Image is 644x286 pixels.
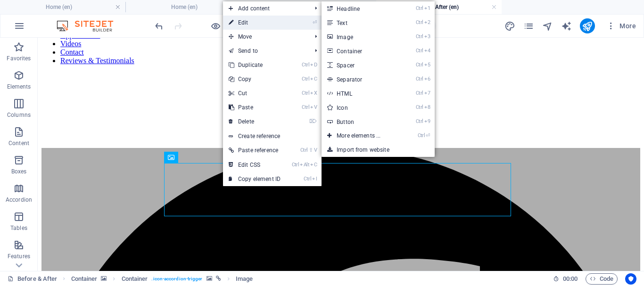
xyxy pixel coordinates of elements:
[7,83,31,90] p: Elements
[310,76,317,82] i: C
[426,132,430,139] i: ⏎
[523,21,534,32] i: Pages (Ctrl+Alt+S)
[292,162,299,168] i: Ctrl
[223,143,286,157] a: Ctrl⇧VPaste reference
[416,19,423,25] i: Ctrl
[223,172,286,186] a: CtrlICopy element ID
[424,62,430,68] i: 5
[416,104,423,110] i: Ctrl
[322,72,399,86] a: Ctrl6Separator
[603,18,640,33] button: More
[542,21,553,32] i: Navigator
[223,1,307,16] span: Add content
[424,48,430,54] i: 4
[302,62,309,68] i: Ctrl
[300,147,308,153] i: Ctrl
[122,273,148,285] span: Click to select. Double-click to edit
[416,62,423,68] i: Ctrl
[223,158,286,172] a: CtrlAltCEdit CSS
[223,72,286,86] a: CtrlCCopy
[8,139,29,147] p: Content
[590,273,613,285] span: Code
[424,104,430,110] i: 8
[322,100,399,114] a: Ctrl8Icon
[309,147,313,153] i: ⇧
[322,30,399,44] a: Ctrl3Image
[570,275,571,282] span: :
[6,196,32,204] p: Accordion
[561,20,572,32] button: text_generator
[553,273,578,285] h6: Session time
[424,90,430,96] i: 7
[206,276,212,281] i: This element contains a background
[416,76,423,82] i: Ctrl
[309,118,317,124] i: ⌦
[223,129,322,143] a: Create reference
[236,273,253,285] span: Click to select. Double-click to edit
[313,19,317,25] i: ⏎
[310,104,317,110] i: V
[71,273,98,285] span: Click to select. Double-click to edit
[586,273,618,285] button: Code
[561,21,572,32] i: AI Writer
[580,18,595,33] button: publish
[322,44,399,58] a: Ctrl4Container
[625,273,636,285] button: Usercentrics
[71,273,253,285] nav: breadcrumb
[322,114,399,129] a: Ctrl9Button
[542,20,553,32] button: navigator
[223,58,286,72] a: CtrlDDuplicate
[424,19,430,25] i: 2
[302,104,309,110] i: Ctrl
[223,114,286,129] a: ⌦Delete
[153,20,165,32] button: undo
[11,168,27,175] p: Boxes
[7,55,31,62] p: Favorites
[223,16,286,30] a: ⏎Edit
[582,21,593,32] i: Publish
[223,30,307,44] span: Move
[314,147,317,153] i: V
[424,76,430,82] i: 6
[223,44,307,58] a: Send to
[302,76,309,82] i: Ctrl
[8,273,57,285] a: Before & After
[7,111,31,119] p: Columns
[523,20,535,32] button: pages
[216,276,221,281] i: This element is linked
[322,143,435,157] a: Import from website
[223,86,286,100] a: CtrlXCut
[504,20,516,32] button: design
[322,16,399,30] a: Ctrl2Text
[304,176,311,182] i: Ctrl
[101,276,107,281] i: This element contains a background
[300,162,309,168] i: Alt
[416,118,423,124] i: Ctrl
[125,2,251,12] h4: Home (en)
[424,118,430,124] i: 9
[606,21,636,31] span: More
[504,21,515,32] i: Design (Ctrl+Alt+Y)
[424,5,430,11] i: 1
[416,33,423,40] i: Ctrl
[223,100,286,114] a: CtrlVPaste
[310,162,317,168] i: C
[418,132,425,139] i: Ctrl
[10,224,27,232] p: Tables
[54,20,125,32] img: Editor Logo
[302,90,309,96] i: Ctrl
[322,58,399,72] a: Ctrl5Spacer
[310,62,317,68] i: D
[322,86,399,100] a: Ctrl7HTML
[322,1,399,16] a: Ctrl1Headline
[322,129,399,143] a: Ctrl⏎More elements ...
[424,33,430,40] i: 3
[416,48,423,54] i: Ctrl
[310,90,317,96] i: X
[376,2,502,12] h4: Before & After (en)
[416,5,423,11] i: Ctrl
[416,90,423,96] i: Ctrl
[151,273,202,285] span: . icon-accordion-trigger
[312,176,317,182] i: I
[8,253,30,260] p: Features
